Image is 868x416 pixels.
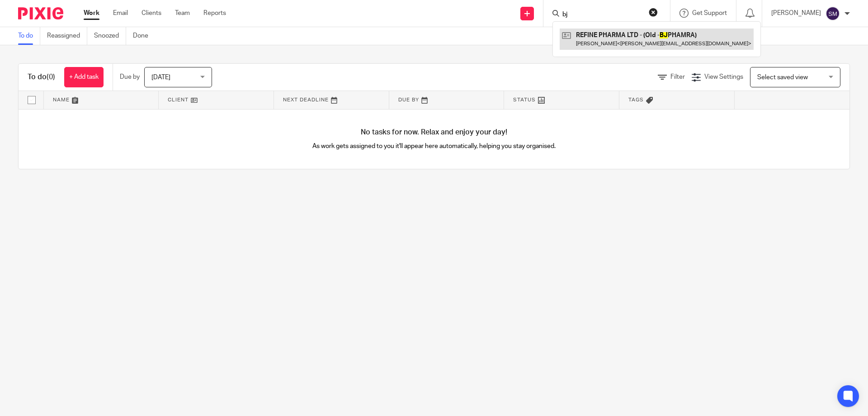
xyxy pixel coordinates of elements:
a: Email [113,9,128,18]
span: Get Support [692,10,727,16]
a: + Add task [64,67,104,87]
span: (0) [47,73,55,81]
a: Snoozed [94,27,126,45]
span: Tags [628,97,644,102]
img: Pixie [18,7,63,19]
span: Select saved view [757,74,808,81]
button: Clear [649,8,658,17]
h4: No tasks for now. Relax and enjoy your day! [19,128,849,137]
a: Reports [203,9,226,18]
span: [DATE] [151,74,170,81]
p: As work gets assigned to you it'll appear here automatically, helping you stay organised. [226,142,642,151]
h1: To do [28,72,55,82]
span: View Settings [704,74,743,80]
p: Due by [120,72,140,81]
img: svg%3E [826,6,840,21]
p: [PERSON_NAME] [771,9,821,18]
a: Reassigned [47,27,87,45]
a: Clients [142,9,161,18]
a: Team [175,9,190,18]
span: Filter [670,74,685,80]
a: To do [18,27,40,45]
a: Work [84,9,99,18]
input: Search [561,11,643,19]
a: Done [133,27,155,45]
